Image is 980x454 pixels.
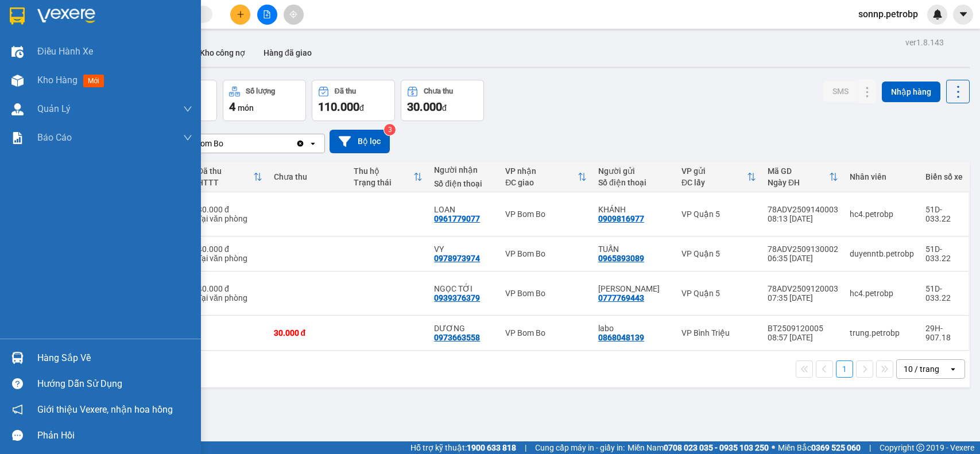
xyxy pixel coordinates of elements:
[850,172,914,181] div: Nhân viên
[762,162,844,192] th: Toggle SortBy
[197,284,262,293] div: 40.000 đ
[768,214,838,223] div: 08:13 [DATE]
[318,100,359,114] span: 110.000
[505,178,578,187] div: ĐC giao
[263,10,271,18] span: file-add
[434,165,494,174] div: Người nhận
[434,205,494,214] div: LOAN
[37,350,192,367] div: Hàng sắp về
[525,441,526,454] span: |
[664,443,769,452] strong: 0708 023 035 - 0935 103 250
[598,333,644,342] div: 0868048139
[925,172,963,181] div: Biển số xe
[434,254,480,263] div: 0978973974
[836,360,853,378] button: 1
[11,75,24,87] img: warehouse-icon
[823,81,858,102] button: SMS
[434,284,494,293] div: NGỌC TỚI
[434,333,480,342] div: 0973663558
[284,5,304,25] button: aim
[434,245,494,254] div: VY
[768,245,838,254] div: 78ADV2509130002
[958,9,969,20] span: caret-down
[505,249,587,258] div: VP Bom Bo
[289,10,297,18] span: aim
[904,363,939,375] div: 10 / trang
[467,443,516,452] strong: 1900 633 818
[37,44,93,59] span: Điều hành xe
[768,284,838,293] div: 78ADV2509120003
[274,172,343,181] div: Chưa thu
[869,441,871,454] span: |
[850,209,914,219] div: hc4.petrobp
[407,100,442,114] span: 30.000
[197,254,262,263] div: Tại văn phòng
[535,441,625,454] span: Cung cấp máy in - giấy in:
[768,205,838,214] div: 78ADV2509140003
[925,324,963,342] div: 29H-907.18
[598,324,670,333] div: labo
[916,444,924,452] span: copyright
[772,445,775,450] span: ⚪️
[505,166,578,176] div: VP nhận
[11,352,24,364] img: warehouse-icon
[238,103,254,112] span: món
[925,245,963,263] div: 51D-033.22
[197,245,262,254] div: 40.000 đ
[811,443,861,452] strong: 0369 525 060
[83,75,104,87] span: mới
[768,293,838,302] div: 07:35 [DATE]
[768,178,829,187] div: Ngày ĐH
[308,139,317,148] svg: open
[296,139,305,148] svg: Clear value
[11,103,24,115] img: warehouse-icon
[37,402,173,417] span: Giới thiệu Vexere, nhận hoa hồng
[384,124,396,135] sup: 3
[778,441,861,454] span: Miền Bắc
[925,284,963,302] div: 51D-033.22
[434,214,480,223] div: 0961779077
[768,324,838,333] div: BT2509120005
[905,36,944,49] div: ver 1.8.143
[335,87,356,95] div: Đã thu
[676,162,762,192] th: Toggle SortBy
[768,333,838,342] div: 08:57 [DATE]
[598,245,670,254] div: TUẤN
[183,138,223,149] div: VP Bom Bo
[882,82,940,102] button: Nhập hàng
[505,289,587,298] div: VP Bom Bo
[598,293,644,302] div: 0777769443
[37,75,78,86] span: Kho hàng
[499,162,592,192] th: Toggle SortBy
[37,102,71,116] span: Quản Lý
[274,328,343,337] div: 30.000 đ
[183,104,192,114] span: down
[246,87,275,95] div: Số lượng
[598,214,644,223] div: 0909816977
[434,179,494,188] div: Số điện thoại
[191,39,254,67] button: Kho công nợ
[37,427,192,444] div: Phản hồi
[237,10,245,18] span: plus
[11,132,24,144] img: solution-icon
[627,441,769,454] span: Miền Nam
[768,254,838,263] div: 06:35 [DATE]
[598,166,670,176] div: Người gửi
[37,375,192,393] div: Hướng dẫn sử dụng
[849,7,927,21] span: sonnp.petrobp
[12,404,23,415] span: notification
[434,324,494,333] div: DƯƠNG
[197,178,253,187] div: HTTT
[932,9,943,20] img: icon-new-feature
[505,209,587,219] div: VP Bom Bo
[224,138,226,149] input: Selected VP Bom Bo.
[197,166,253,176] div: Đã thu
[37,130,72,145] span: Báo cáo
[681,249,756,258] div: VP Quận 5
[953,5,973,25] button: caret-down
[681,289,756,298] div: VP Quận 5
[681,178,747,187] div: ĐC lấy
[442,103,447,112] span: đ
[424,87,453,95] div: Chưa thu
[197,293,262,302] div: Tại văn phòng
